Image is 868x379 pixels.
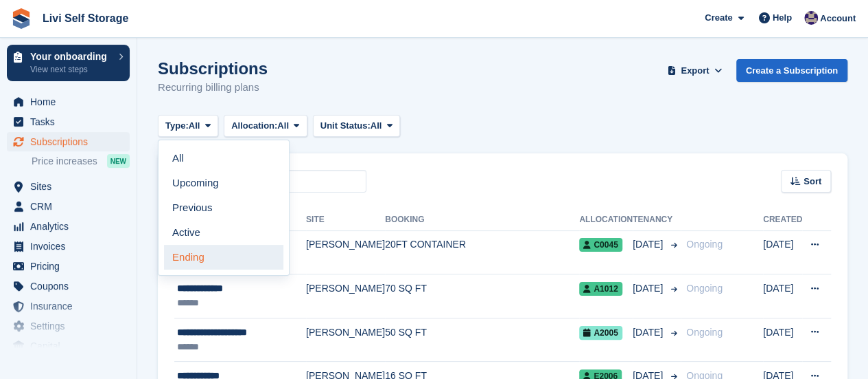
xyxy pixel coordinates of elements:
a: Livi Self Storage [37,7,134,30]
td: 20FT CONTAINER [385,230,579,274]
div: NEW [107,154,130,168]
span: Ongoing [686,283,723,294]
td: [PERSON_NAME] [306,318,385,362]
img: stora-icon-8386f47178a22dfd0bd8f6a31ec36ba5ce8667c1dd55bd0f319d3a0aa187defe.svg [11,8,32,29]
a: All [164,146,283,171]
td: [PERSON_NAME] [306,274,385,318]
span: All [277,119,289,133]
span: Pricing [30,257,113,276]
span: Insurance [30,296,113,316]
span: Capital [30,336,113,356]
span: A2005 [579,326,622,340]
span: All [371,119,382,133]
span: Account [820,12,856,25]
button: Export [665,59,725,82]
p: Recurring billing plans [158,80,268,96]
span: Price increases [32,155,97,168]
a: menu [7,257,130,276]
h1: Subscriptions [158,59,268,78]
span: C0045 [579,238,622,252]
span: Type: [165,119,189,133]
span: Create [705,11,732,25]
span: [DATE] [633,281,666,296]
th: Site [306,209,385,231]
span: Sites [30,177,113,196]
span: Ongoing [686,327,723,338]
a: menu [7,112,130,131]
span: All [189,119,200,133]
span: Invoices [30,237,113,256]
a: Your onboarding View next steps [7,45,130,81]
span: Home [30,92,113,111]
a: menu [7,92,130,111]
span: [DATE] [633,237,666,252]
a: Active [164,220,283,245]
td: [DATE] [763,230,802,274]
span: Coupons [30,277,113,296]
button: Allocation: All [224,115,307,138]
a: Create a Subscription [736,59,847,82]
a: Upcoming [164,171,283,195]
th: Allocation [579,209,633,231]
a: menu [7,277,130,296]
span: Sort [804,175,821,188]
a: Ending [164,245,283,270]
a: menu [7,132,130,151]
span: Unit Status: [320,119,371,133]
td: [DATE] [763,318,802,362]
td: 70 SQ FT [385,274,579,318]
span: Ongoing [686,239,723,250]
span: A1012 [579,282,622,296]
th: Tenancy [633,209,681,231]
a: menu [7,177,130,196]
span: Analytics [30,217,113,236]
a: menu [7,316,130,336]
button: Type: All [158,115,218,138]
span: Help [773,11,792,25]
td: 50 SQ FT [385,318,579,362]
a: menu [7,237,130,256]
a: Previous [164,195,283,220]
span: Settings [30,316,113,336]
span: Subscriptions [30,132,113,151]
a: menu [7,197,130,216]
a: menu [7,217,130,236]
button: Unit Status: All [313,115,400,138]
th: Created [763,209,802,231]
p: View next steps [30,63,112,76]
img: Jim [804,11,818,25]
span: Export [681,64,709,78]
a: menu [7,336,130,356]
th: Booking [385,209,579,231]
a: Price increases NEW [32,153,130,169]
p: Your onboarding [30,52,112,61]
span: Allocation: [231,119,277,133]
td: [DATE] [763,274,802,318]
span: Tasks [30,112,113,131]
a: menu [7,296,130,316]
td: [PERSON_NAME] [306,230,385,274]
span: [DATE] [633,325,666,340]
span: CRM [30,197,113,216]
